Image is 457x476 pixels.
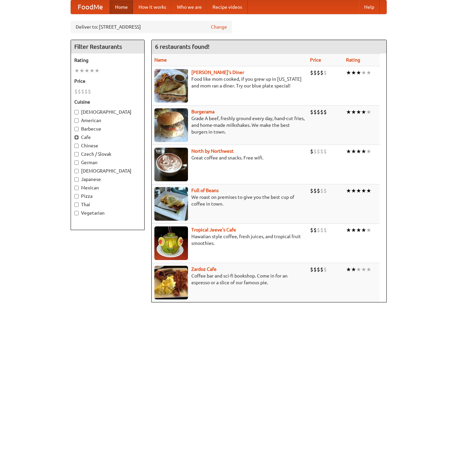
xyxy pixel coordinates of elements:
[346,187,351,194] li: ★
[154,108,188,142] img: burgerama.jpg
[71,0,110,14] a: FoodMe
[74,186,79,190] input: Mexican
[191,109,215,114] a: Burgerama
[154,57,167,63] a: Name
[346,69,351,76] li: ★
[74,210,141,216] label: Vegetarian
[313,148,317,155] li: $
[74,194,79,198] input: Pizza
[74,127,79,131] input: Barbecue
[320,187,323,194] li: $
[356,187,361,194] li: ★
[74,201,141,208] label: Thai
[317,108,320,116] li: $
[155,43,210,50] ng-pluralize: 6 restaurants found!
[154,187,188,221] img: beans.jpg
[154,272,305,286] p: Coffee bar and sci-fi bookshop. Come in for an espresso or a slice of our famous pie.
[346,108,351,116] li: ★
[74,211,79,215] input: Vegetarian
[317,266,320,273] li: $
[310,187,313,194] li: $
[310,266,313,273] li: $
[154,69,188,103] img: sallys.jpg
[74,118,79,123] input: American
[74,142,141,149] label: Chinese
[366,226,371,234] li: ★
[154,194,305,207] p: We roast on premises to give you the best cup of coffee in town.
[81,88,84,95] li: $
[154,148,188,181] img: north.jpg
[74,117,141,124] label: American
[317,187,320,194] li: $
[361,69,366,76] li: ★
[359,0,380,14] a: Help
[74,160,79,165] input: German
[351,108,356,116] li: ★
[351,226,356,234] li: ★
[74,144,79,148] input: Chinese
[346,148,351,155] li: ★
[313,226,317,234] li: $
[74,109,141,115] label: [DEMOGRAPHIC_DATA]
[313,266,317,273] li: $
[356,226,361,234] li: ★
[366,108,371,116] li: ★
[351,266,356,273] li: ★
[323,187,327,194] li: $
[89,67,94,74] li: ★
[346,57,360,63] a: Rating
[361,148,366,155] li: ★
[356,148,361,155] li: ★
[94,67,100,74] li: ★
[74,176,141,183] label: Japanese
[191,148,234,154] a: North by Northwest
[346,226,351,234] li: ★
[320,226,323,234] li: $
[317,226,320,234] li: $
[74,78,141,84] h5: Price
[323,148,327,155] li: $
[310,57,321,63] a: Price
[356,266,361,273] li: ★
[74,125,141,132] label: Barbecue
[191,188,219,193] b: Full of Beans
[351,148,356,155] li: ★
[310,148,313,155] li: $
[191,266,217,272] b: Zardoz Cafe
[313,187,317,194] li: $
[351,69,356,76] li: ★
[191,227,236,232] a: Tropical Jeeve's Cafe
[154,226,188,260] img: jeeves.jpg
[84,67,89,74] li: ★
[313,108,317,116] li: $
[366,187,371,194] li: ★
[78,88,81,95] li: $
[74,203,79,207] input: Thai
[74,88,78,95] li: $
[310,226,313,234] li: $
[346,266,351,273] li: ★
[133,0,172,14] a: How it works
[361,187,366,194] li: ★
[74,152,79,156] input: Czech / Slovak
[356,108,361,116] li: ★
[361,108,366,116] li: ★
[323,69,327,76] li: $
[323,266,327,273] li: $
[320,108,323,116] li: $
[84,88,88,95] li: $
[154,233,305,247] p: Hawaiian style coffee, fresh juices, and tropical fruit smoothies.
[79,67,84,74] li: ★
[74,110,79,114] input: [DEMOGRAPHIC_DATA]
[320,148,323,155] li: $
[361,226,366,234] li: ★
[366,69,371,76] li: ★
[323,108,327,116] li: $
[74,193,141,199] label: Pizza
[211,24,227,30] a: Change
[366,148,371,155] li: ★
[154,266,188,299] img: zardoz.jpg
